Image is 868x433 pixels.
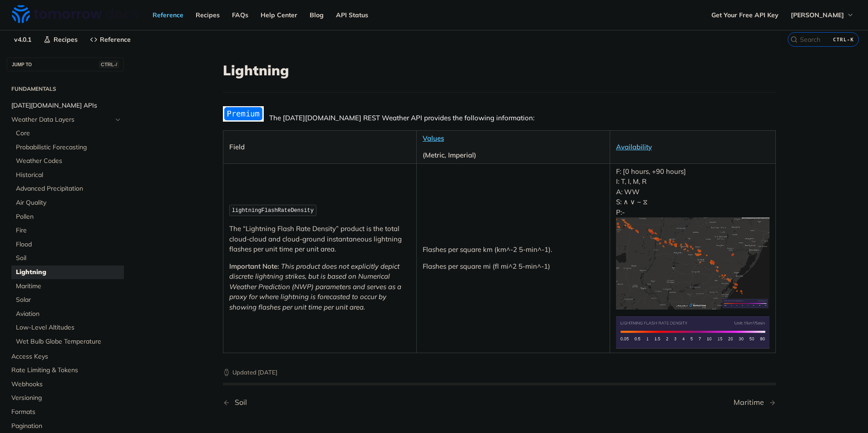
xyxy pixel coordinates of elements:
span: v4.0.1 [9,33,36,46]
svg: Search [790,36,798,43]
a: Recipes [191,8,225,22]
span: Recipes [54,35,78,44]
p: The [DATE][DOMAIN_NAME] REST Weather API provides the following information: [223,113,776,123]
span: Formats [11,408,122,417]
a: Soil [11,251,124,265]
p: F: [0 hours, +90 hours] I: T, I, M, R A: WW S: ∧ ∨ ~ ⧖ P:- [616,167,769,310]
a: Low-Level Altitudes [11,321,124,335]
a: Wet Bulb Globe Temperature [11,335,124,349]
a: [DATE][DOMAIN_NAME] APIs [7,99,124,113]
span: [DATE][DOMAIN_NAME] APIs [11,101,122,110]
span: Fire [16,226,122,235]
a: Air Quality [11,196,124,210]
span: Core [16,129,122,138]
span: Weather Data Layers [11,115,112,124]
a: Help Center [256,8,302,22]
span: CTRL-/ [99,61,119,68]
span: Maritime [16,282,122,291]
span: Access Keys [11,352,122,361]
span: Expand image [616,259,769,267]
span: Rate Limiting & Tokens [11,366,122,375]
a: Access Keys [7,350,124,364]
a: Flood [11,238,124,251]
nav: Pagination Controls [223,389,776,416]
p: (Metric, Imperial) [423,150,604,161]
span: Probabilistic Forecasting [16,143,122,152]
button: Hide subpages for Weather Data Layers [114,116,122,123]
a: Historical [11,168,124,182]
a: Recipes [39,33,83,46]
span: Soil [16,254,122,263]
a: Availability [616,143,652,151]
a: Get Your Free API Key [706,8,784,22]
a: Maritime [11,280,124,293]
img: Tomorrow.io Weather API Docs [12,5,138,23]
span: Webhooks [11,380,122,389]
a: Lightning [11,266,124,279]
img: Lightning Flash Rate Density Legend [616,316,769,349]
p: Flashes per square km (km^-2 5-min^-1). [423,245,604,255]
a: Versioning [7,391,124,405]
strong: Important Note: [229,262,279,271]
span: Wet Bulb Globe Temperature [16,337,122,346]
img: Lightning Flash Rate Density Heatmap [616,217,769,310]
span: Aviation [16,310,122,319]
span: Flood [16,240,122,249]
span: Air Quality [16,198,122,207]
a: Core [11,127,124,140]
p: Flashes per square mi (fl mi^2 5-min^-1) [423,261,604,272]
a: Webhooks [7,378,124,391]
a: FAQs [227,8,253,22]
span: Expand image [616,328,769,337]
kbd: CTRL-K [831,35,856,44]
a: Previous Page: Soil [223,398,460,407]
a: Probabilistic Forecasting [11,141,124,154]
a: Reference [85,33,136,46]
button: [PERSON_NAME] [786,8,859,22]
span: lightningFlashRateDensity [232,207,314,214]
div: Maritime [734,398,769,407]
a: Advanced Precipitation [11,182,124,196]
a: Next Page: Maritime [734,398,776,407]
a: Weather Data LayersHide subpages for Weather Data Layers [7,113,124,127]
a: API Status [331,8,373,22]
div: Soil [230,398,247,407]
a: Formats [7,405,124,419]
span: Advanced Precipitation [16,184,122,193]
p: Updated [DATE] [223,368,776,377]
h2: Fundamentals [7,85,124,93]
a: Values [423,134,444,143]
span: [PERSON_NAME] [791,11,844,19]
a: Blog [305,8,329,22]
span: Versioning [11,394,122,403]
span: Historical [16,171,122,180]
button: JUMP TOCTRL-/ [7,58,124,71]
a: Reference [148,8,188,22]
em: This product does not explicitly depict discrete lightning strikes, but is based on Numerical Wea... [229,262,401,311]
a: Rate Limiting & Tokens [7,364,124,377]
a: Weather Codes [11,154,124,168]
span: Reference [100,35,131,44]
a: Pollen [11,210,124,224]
span: Low-Level Altitudes [16,323,122,332]
span: Weather Codes [16,157,122,166]
a: Solar [11,293,124,307]
span: Lightning [16,268,122,277]
a: Fire [11,224,124,237]
span: Pollen [16,212,122,221]
p: The “Lightning Flash Rate Density” product is the total cloud-cloud and cloud-ground instantaneou... [229,224,410,255]
h1: Lightning [223,62,776,79]
a: Pagination [7,419,124,433]
span: Solar [16,295,122,305]
span: Pagination [11,422,122,431]
p: Field [229,142,410,153]
a: Aviation [11,307,124,321]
